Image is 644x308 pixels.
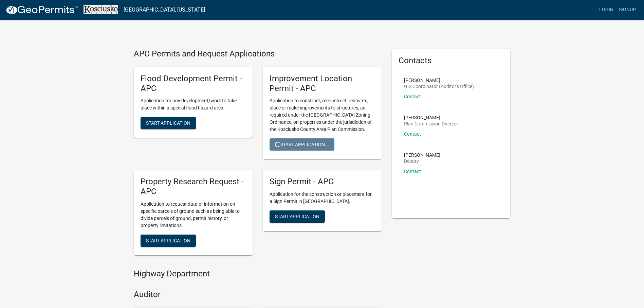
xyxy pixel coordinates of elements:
h4: Highway Department [134,269,382,279]
p: Application for the construction or placement for a Sign Permit in [GEOGRAPHIC_DATA]. [270,191,375,205]
a: Login [596,3,616,16]
a: Contact [404,94,421,99]
span: Start Application [146,238,190,243]
p: Application for any development/work to take place within a special flood hazard area. [141,97,246,112]
img: Kosciusko County, Indiana [84,5,118,14]
a: Signup [616,3,639,16]
h4: Auditor [134,290,382,300]
button: Start Application [141,235,196,247]
p: [PERSON_NAME] [404,153,440,157]
a: Contact [404,131,421,137]
h4: APC Permits and Request Applications [134,49,382,59]
button: Start Application [141,117,196,129]
p: [PERSON_NAME] [404,115,458,120]
span: Start Application [275,214,319,219]
p: [PERSON_NAME] [404,78,474,83]
h5: Sign Permit - APC [270,177,375,187]
button: Start Application... [270,138,334,151]
p: GIS Coordinator (Auditor's Office) [404,84,474,89]
button: Start Application [270,210,325,223]
p: Deputy [404,159,440,164]
p: Application to request data or information on specific parcels of ground such as being able to di... [141,201,246,229]
p: Application to construct, reconstruct, renovate, place or make improvements to structures, as req... [270,97,375,133]
span: Start Application... [275,142,329,147]
h5: Flood Development Permit - APC [141,74,246,93]
h5: Contacts [399,56,504,66]
a: Contact [404,169,421,174]
span: Start Application [146,120,190,126]
h5: Improvement Location Permit - APC [270,74,375,93]
h5: Property Research Request - APC [141,177,246,196]
a: [GEOGRAPHIC_DATA], [US_STATE] [124,4,205,16]
p: Plan Commission Director [404,121,458,126]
